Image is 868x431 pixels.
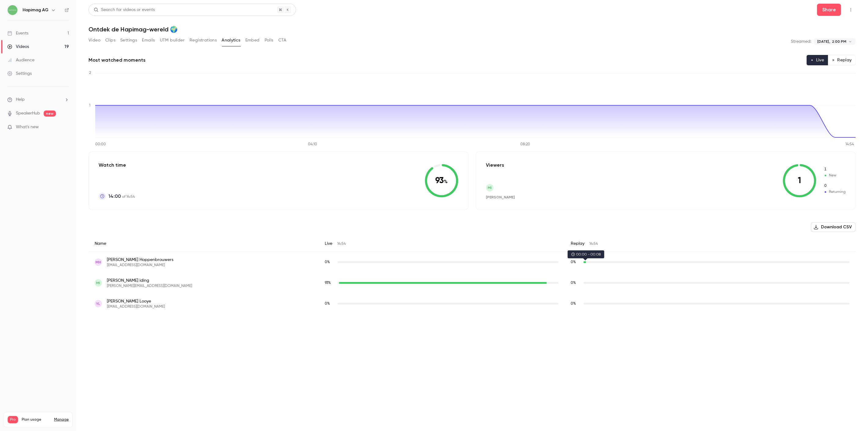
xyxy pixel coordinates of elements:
tspan: 14:54 [845,143,854,147]
span: [PERSON_NAME] iding [107,277,192,284]
span: Live watch time [325,259,335,265]
span: [DATE], [817,39,830,44]
div: Replay [565,236,856,252]
div: haaklooye@gmail.com [89,293,856,314]
h2: Most watched moments [89,56,146,64]
span: 14:00 [108,193,121,200]
button: Live [807,55,828,65]
span: 93 % [325,281,331,285]
button: Top Bar Actions [846,5,856,15]
span: Plan usage [22,417,50,422]
span: Live watch time [325,301,335,306]
button: CTA [278,35,287,45]
button: Polls [265,35,273,45]
span: [PERSON_NAME] Hoppenbrouwers [107,257,173,263]
span: [PERSON_NAME] [486,195,515,199]
span: Replay watch time [571,301,580,306]
button: Clips [105,35,115,45]
button: Download CSV [811,222,856,232]
span: New [824,173,846,178]
span: [PERSON_NAME][EMAIL_ADDRESS][DOMAIN_NAME] [107,284,192,288]
span: Returning [824,189,846,195]
img: Hapimag AG [8,5,17,15]
a: SpeakerHub [16,110,40,117]
span: 0 % [571,302,576,306]
span: 14:54 [589,242,598,246]
div: Audience [7,57,34,63]
div: Events [7,30,28,36]
span: YL [96,301,100,306]
span: 0 % [325,260,330,264]
h6: Hapimag AG [23,7,49,13]
span: 2:00 PM [832,39,847,44]
button: Emails [142,35,155,45]
p: of 14:54 [108,193,135,200]
button: Embed [245,35,260,45]
tspan: 00:00 [95,143,106,147]
div: Name [89,236,319,252]
span: Mi [488,185,492,190]
span: Pro [8,416,18,423]
tspan: 2 [89,71,91,75]
div: Settings [7,71,32,77]
span: 0 % [325,302,330,306]
span: 0 % [571,281,576,285]
button: Registrations [190,35,217,45]
div: m.iding@hotmail.com [89,273,856,293]
tspan: 1 [89,104,90,107]
span: Live watch time [325,280,335,286]
span: New [824,167,846,172]
span: MH [96,259,101,265]
p: Viewers [486,161,504,169]
span: Help [16,96,25,103]
p: Watch time [99,161,135,169]
span: new [44,110,56,117]
div: Search for videos or events [94,7,155,13]
span: What's new [16,124,39,130]
p: Streamed: [791,38,811,45]
button: Settings [120,35,137,45]
button: Video [89,35,100,45]
span: 0 % [571,260,576,264]
span: Replay watch time [571,280,580,286]
span: [EMAIL_ADDRESS][DOMAIN_NAME] [107,304,165,309]
button: UTM builder [160,35,185,45]
h1: Ontdek de Hapimag-wereld 🌍 [89,26,856,33]
span: [EMAIL_ADDRESS][DOMAIN_NAME] [107,263,173,268]
tspan: 04:10 [308,143,317,147]
span: Mi [96,280,100,286]
button: Share [817,4,841,16]
span: Returning [824,183,846,189]
div: Videos [7,44,29,50]
div: famlooye@gmail.com [89,252,856,273]
li: help-dropdown-opener [7,96,69,103]
span: Replay watch time [571,259,580,265]
button: Analytics [222,35,241,45]
div: Live [319,236,565,252]
a: Manage [54,417,69,422]
span: 14:54 [337,242,346,246]
span: [PERSON_NAME] Looye [107,298,165,304]
tspan: 08:20 [521,143,530,147]
button: Replay [828,55,856,65]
